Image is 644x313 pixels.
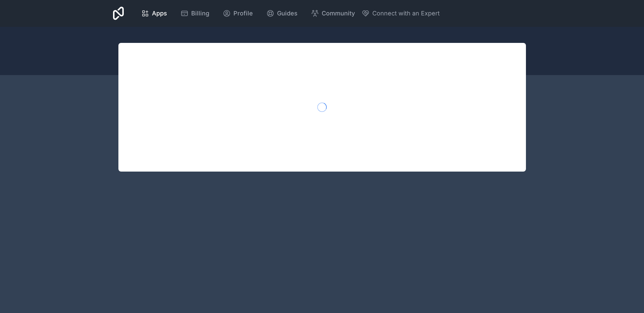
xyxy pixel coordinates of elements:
span: Community [322,9,355,18]
span: Profile [233,9,253,18]
span: Billing [191,9,209,18]
button: Connect with an Expert [362,9,440,18]
span: Connect with an Expert [372,9,440,18]
span: Guides [277,9,298,18]
a: Billing [175,6,215,21]
span: Apps [152,9,167,18]
a: Apps [136,6,172,21]
a: Profile [217,6,258,21]
a: Guides [261,6,303,21]
a: Community [306,6,360,21]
